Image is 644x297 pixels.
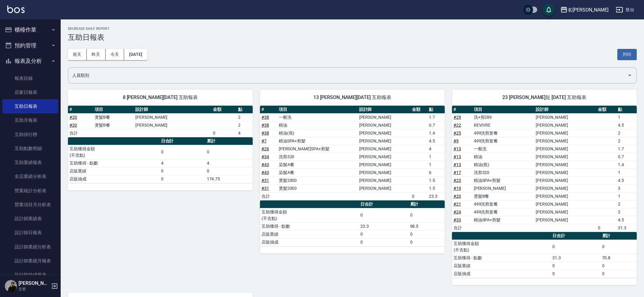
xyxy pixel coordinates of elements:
[277,137,358,145] td: 精油SPA+剪髮
[358,184,410,192] td: [PERSON_NAME]
[71,70,625,81] input: 人員名稱
[453,210,461,214] a: #24
[359,200,408,208] th: 日合計
[358,137,410,145] td: [PERSON_NAME]
[616,176,637,184] td: 4.5
[205,175,253,183] td: 174.75
[134,121,211,129] td: [PERSON_NAME]
[616,224,637,232] td: 31.3
[616,184,637,192] td: 3
[453,162,461,167] a: #13
[427,176,445,184] td: 1.5
[277,153,358,161] td: 洗剪320
[472,184,534,192] td: [PERSON_NAME]
[277,106,358,114] th: 項目
[534,121,596,129] td: [PERSON_NAME]
[427,153,445,161] td: 1
[472,153,534,161] td: 精油
[68,167,160,175] td: 店販業績
[75,94,245,101] span: 8 [PERSON_NAME][DATE] 互助報表
[616,113,637,121] td: 1
[267,94,437,101] span: 13 [PERSON_NAME][DATE] 互助報表
[261,146,269,151] a: #26
[7,5,25,13] img: Logo
[2,38,58,53] button: 預約管理
[534,145,596,153] td: [PERSON_NAME]
[427,192,445,200] td: 23.3
[453,115,461,120] a: #29
[453,146,461,151] a: #13
[427,137,445,145] td: 4.5
[2,128,58,142] a: 互助排行榜
[2,212,58,226] a: 設計師業績表
[87,49,106,60] button: 昨天
[261,186,269,191] a: #31
[19,280,49,286] h5: [PERSON_NAME]
[261,170,269,175] a: #43
[601,240,637,254] td: 0
[472,129,534,137] td: 499洗剪套餐
[160,167,205,175] td: 0
[452,240,551,254] td: 互助獲得金額 (不含點)
[616,153,637,161] td: 0.7
[2,85,58,99] a: 店家日報表
[427,106,445,114] th: 點
[472,137,534,145] td: 499洗剪套餐
[68,106,93,114] th: #
[358,145,410,153] td: [PERSON_NAME]
[2,22,58,38] button: 櫃檯作業
[68,49,87,60] button: 前天
[472,208,534,216] td: 499洗剪套餐
[453,194,461,199] a: #20
[260,200,445,246] table: a dense table
[2,142,58,155] a: 互助點數明細
[616,121,637,129] td: 4.5
[261,178,269,183] a: #31
[134,106,211,114] th: 設計師
[19,286,49,292] p: 主管
[205,145,253,159] td: 0
[2,226,58,240] a: 設計師日報表
[534,216,596,224] td: [PERSON_NAME]
[452,224,472,232] td: 合計
[69,115,77,120] a: #20
[453,131,461,135] a: #25
[237,113,253,121] td: 2
[205,159,253,167] td: 4
[359,238,408,246] td: 0
[534,153,596,161] td: [PERSON_NAME]
[410,192,428,200] td: 0
[93,113,134,121] td: 燙髮B餐
[534,161,596,169] td: [PERSON_NAME]
[160,159,205,167] td: 4
[261,123,269,128] a: #38
[205,167,253,175] td: 0
[359,208,408,222] td: 0
[358,176,410,184] td: [PERSON_NAME]
[551,270,600,278] td: 0
[261,138,267,143] a: #7
[472,145,534,153] td: 一般洗
[68,33,637,42] h3: 互助日報表
[472,200,534,208] td: 499洗剪套餐
[260,208,359,222] td: 互助獲得金額 (不含點)
[160,145,205,159] td: 0
[427,129,445,137] td: 1.4
[453,154,461,159] a: #13
[625,70,635,80] button: Open
[68,129,93,137] td: 合計
[358,153,410,161] td: [PERSON_NAME]
[453,178,461,183] a: #23
[472,113,534,121] td: 洗+剪289
[616,200,637,208] td: 2
[277,129,358,137] td: 精油(長)
[472,106,534,114] th: 項目
[261,154,269,159] a: #34
[2,268,58,282] a: 設計師抽成報表
[277,161,358,169] td: 染髮A餐
[2,254,58,268] a: 設計師業績月報表
[68,106,253,137] table: a dense table
[2,240,58,254] a: 設計師業績分析表
[534,137,596,145] td: [PERSON_NAME]
[358,121,410,129] td: [PERSON_NAME]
